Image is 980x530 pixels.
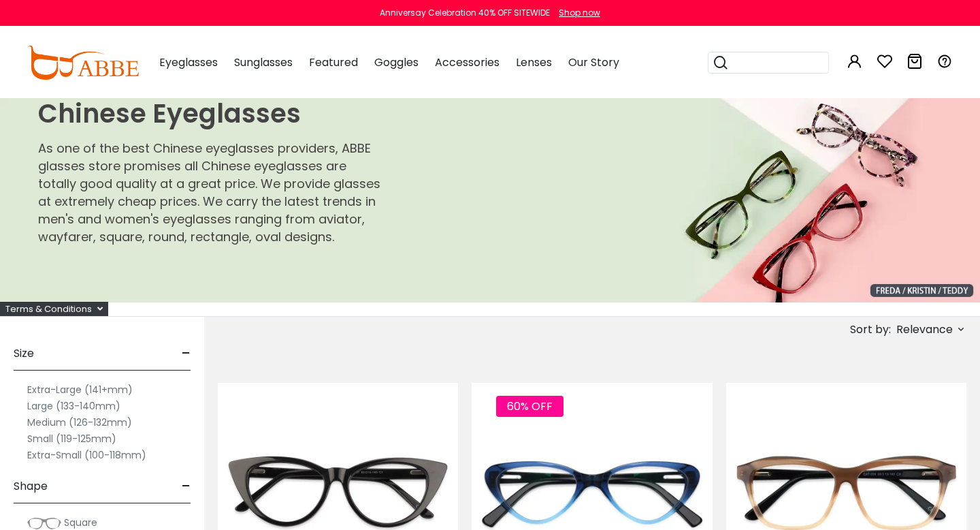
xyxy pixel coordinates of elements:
[380,7,550,19] div: Anniversay Celebration 40% OFF SITEWIDE
[559,7,600,19] div: Shop now
[27,398,120,414] label: Large (133-140mm)
[182,337,191,370] span: -
[27,431,116,447] label: Small (119-125mm)
[159,54,218,70] span: Eyeglasses
[234,54,293,70] span: Sunglasses
[552,7,600,18] a: Shop now
[38,98,387,129] h1: Chinese Eyeglasses
[38,140,387,246] p: As one of the best Chinese eyeglasses providers, ABBE glasses store promises all Chinese eyeglass...
[27,516,61,530] img: Square.png
[435,54,500,70] span: Accessories
[568,54,619,70] span: Our Story
[374,54,419,70] span: Goggles
[27,381,133,398] label: Extra-Large (141+mm)
[496,396,563,417] span: 60% OFF
[14,470,48,503] span: Shape
[14,337,34,370] span: Size
[27,447,146,463] label: Extra-Small (100-118mm)
[27,46,139,80] img: abbeglasses.com
[64,516,97,529] span: Square
[309,54,358,70] span: Featured
[896,317,953,342] span: Relevance
[516,54,552,70] span: Lenses
[850,322,891,337] span: Sort by:
[182,470,191,503] span: -
[27,414,132,431] label: Medium (126-132mm)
